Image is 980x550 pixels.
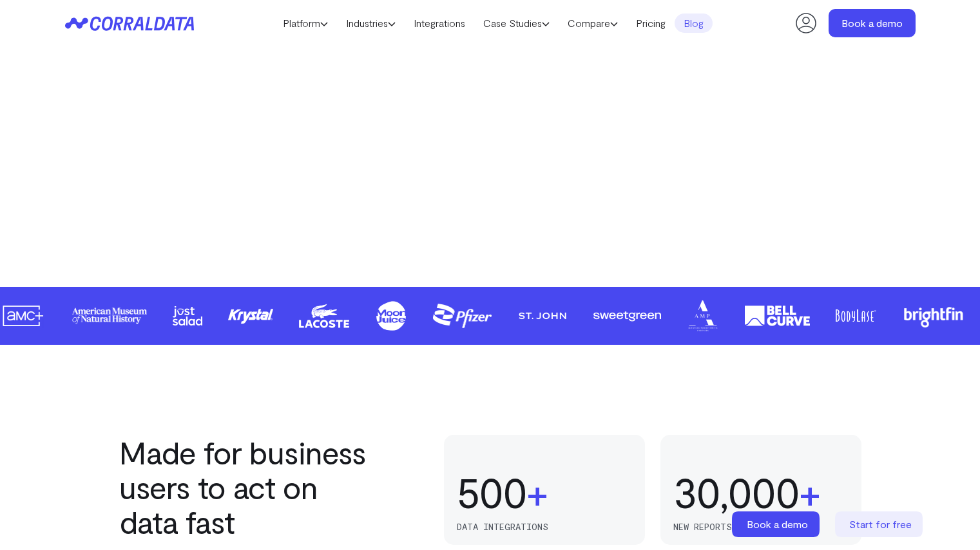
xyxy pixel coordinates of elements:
[457,469,526,515] div: 500
[474,14,559,33] a: Case Studies
[799,469,820,515] span: +
[829,9,916,37] a: Book a demo
[732,511,822,537] a: Book a demo
[526,469,548,515] span: +
[457,522,632,532] p: data integrations
[627,14,675,33] a: Pricing
[675,14,713,33] a: Blog
[673,522,849,532] p: new reports generated
[747,518,808,530] span: Book a demo
[849,518,912,530] span: Start for free
[559,14,627,33] a: Compare
[673,469,799,515] div: 30,000
[835,511,925,537] a: Start for free
[274,14,337,33] a: Platform
[337,14,405,33] a: Industries
[405,14,474,33] a: Integrations
[119,435,374,539] h2: Made for business users to act on data fast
